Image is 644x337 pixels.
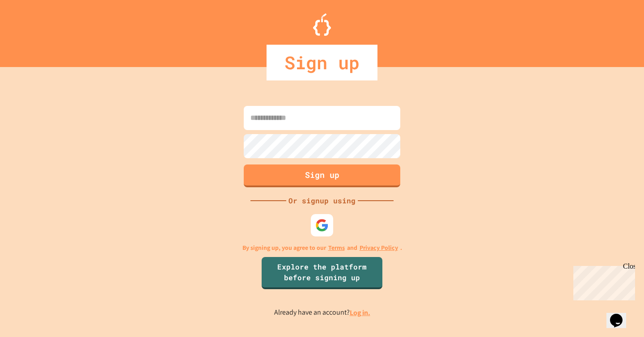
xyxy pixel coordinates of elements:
[262,257,382,289] a: Explore the platform before signing up
[328,243,345,253] a: Terms
[267,45,377,80] div: Sign up
[274,307,370,318] p: Already have an account?
[606,301,635,328] iframe: chat widget
[4,4,62,57] div: Chat with us now!Close
[286,195,358,206] div: Or signup using
[350,308,370,317] a: Log in.
[242,243,402,253] p: By signing up, you agree to our and .
[360,243,398,253] a: Privacy Policy
[570,262,635,300] iframe: chat widget
[244,164,400,187] button: Sign up
[313,13,331,36] img: Logo.svg
[315,219,329,232] img: google-icon.svg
